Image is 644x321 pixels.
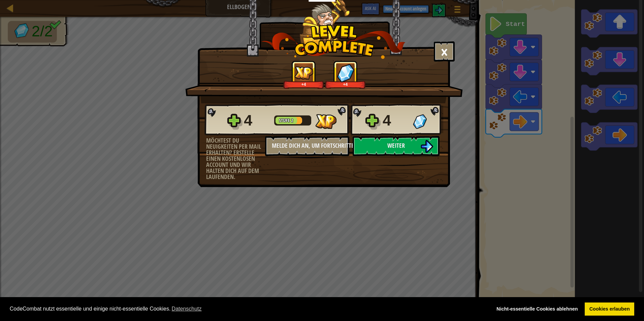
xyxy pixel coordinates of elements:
div: 4 [383,110,409,131]
a: allow cookies [585,302,634,316]
img: level_complete.png [261,25,406,59]
div: Möchtest du Neuigkeiten per Mail erhalten? Erstelle einen kostenlosen Account und wir halten dich... [206,138,265,180]
div: +4 [285,82,323,87]
div: 4 [244,110,270,131]
img: Gewonnene Edelsteine [337,64,354,82]
img: Gewonnene XP [315,114,336,129]
a: learn more about cookies [170,304,202,314]
img: Gewonnene XP [294,66,313,79]
button: Melde dich an, um Fortschritte zu speichern. [265,136,349,156]
button: Weiter [353,136,440,156]
a: deny cookies [492,302,582,316]
img: Gewonnene Edelsteine [413,114,427,129]
div: +4 [326,82,364,87]
button: × [434,41,455,62]
img: Weiter [420,140,433,153]
span: Weiter [387,141,405,150]
span: Stufe [279,117,291,124]
span: CodeCombat nutzt essentielle und einige nicht-essentielle Cookies. [10,304,487,314]
span: 2 [291,117,293,124]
